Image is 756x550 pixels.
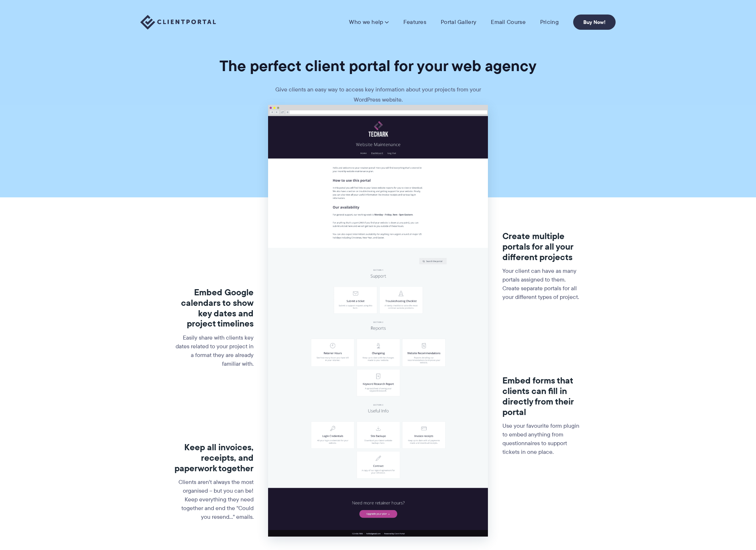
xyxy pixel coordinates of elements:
p: Give clients an easy way to access key information about your projects from your WordPress website. [269,85,487,105]
p: Easily share with clients key dates related to your project in a format they are already familiar... [174,333,254,368]
a: Features [403,19,426,26]
a: Who we help [349,19,389,26]
p: Use your favourite form plugin to embed anything from questionnaires to support tickets in one pl... [502,422,582,456]
a: Email Course [491,19,526,26]
a: Pricing [540,19,559,26]
p: Your client can have as many portals assigned to them. Create separate portals for all your diffe... [502,267,582,301]
h3: Create multiple portals for all your different projects [502,231,582,262]
h3: Embed Google calendars to show key dates and project timelines [174,287,254,329]
p: Clients aren't always the most organised – but you can be! Keep everything they need together and... [174,478,254,521]
a: Buy Now! [573,15,616,30]
h3: Embed forms that clients can fill in directly from their portal [502,375,582,417]
a: Portal Gallery [441,19,476,26]
h3: Keep all invoices, receipts, and paperwork together [174,442,254,473]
